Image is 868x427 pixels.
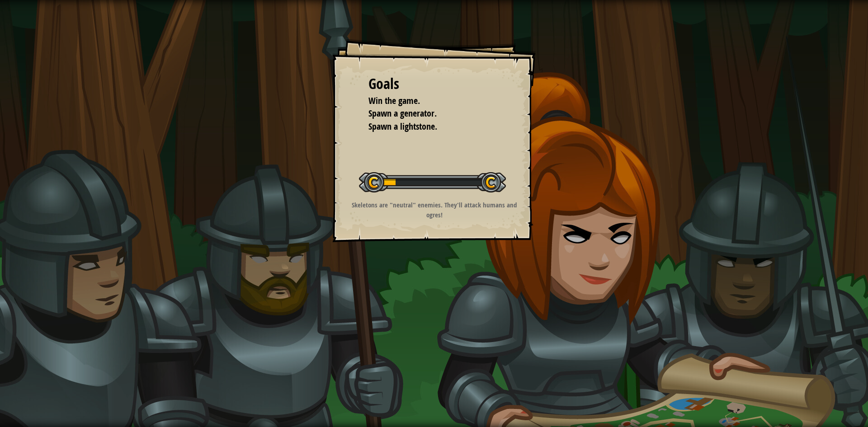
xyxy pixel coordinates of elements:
span: Win the game. [368,94,420,107]
div: Goals [368,74,500,94]
li: Win the game. [357,94,497,108]
span: Spawn a generator. [368,107,437,119]
li: Spawn a lightstone. [357,120,497,133]
li: Spawn a generator. [357,107,497,120]
span: Spawn a lightstone. [368,120,437,132]
p: Skeletons are "neutral" enemies. They'll attack humans and ogres! [344,200,525,220]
